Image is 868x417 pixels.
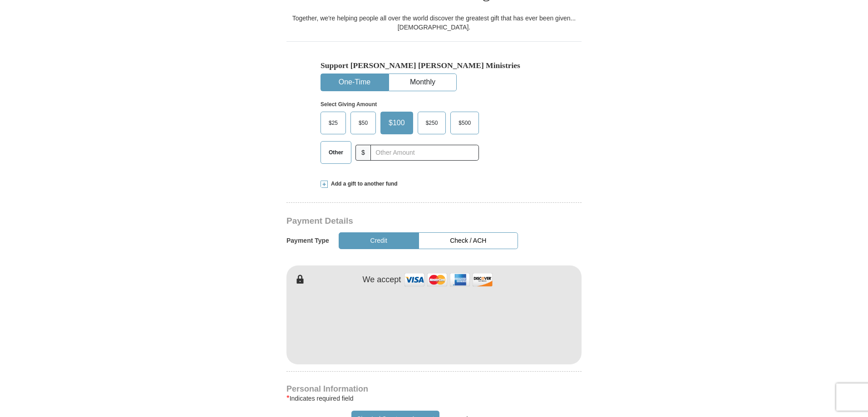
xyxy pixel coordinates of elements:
[321,101,377,108] strong: Select Giving Amount
[321,61,547,70] h5: Support [PERSON_NAME] [PERSON_NAME] Ministries
[328,180,398,188] span: Add a gift to another fund
[421,116,443,130] span: $250
[454,116,475,130] span: $500
[286,216,518,226] h3: Payment Details
[286,385,582,392] h4: Personal Information
[355,145,371,161] span: $
[354,116,372,130] span: $50
[363,275,401,285] h4: We accept
[286,237,329,245] h5: Payment Type
[389,74,456,91] button: Monthly
[324,146,348,159] span: Other
[321,74,388,91] button: One-Time
[419,232,518,249] button: Check / ACH
[370,145,479,161] input: Other Amount
[339,232,419,249] button: Credit
[384,116,409,130] span: $100
[286,14,582,32] div: Together, we're helping people all over the world discover the greatest gift that has ever been g...
[286,393,582,404] div: Indicates required field
[403,270,494,289] img: credit cards accepted
[324,116,342,130] span: $25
